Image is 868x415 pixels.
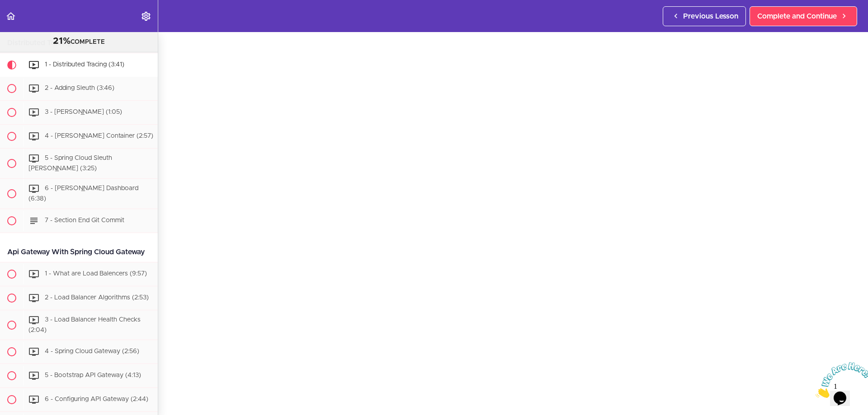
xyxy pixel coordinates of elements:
[45,85,114,92] span: 2 - Adding Sleuth (3:46)
[45,294,149,301] span: 2 - Load Balancer Algorithms (2:53)
[750,6,857,26] a: Complete and Continue
[683,11,738,22] span: Previous Lesson
[45,349,139,355] span: 4 - Spring Cloud Gateway (2:56)
[812,359,868,401] iframe: chat widget
[141,11,151,22] svg: Settings Menu
[45,62,124,68] span: 1 - Distributed Tracing (3:41)
[663,6,746,26] a: Previous Lesson
[28,317,141,333] span: 3 - Load Balancer Health Checks (2:04)
[45,133,153,140] span: 4 - [PERSON_NAME] Container (2:57)
[45,373,141,379] span: 5 - Bootstrap API Gateway (4:13)
[45,270,147,277] span: 1 - What are Load Balencers (9:57)
[28,155,112,172] span: 5 - Spring Cloud Sleuth [PERSON_NAME] (3:25)
[11,36,146,47] div: COMPLETE
[176,36,850,415] iframe: To enrich screen reader interactions, please activate Accessibility in Grammarly extension settings
[4,4,60,39] img: Chat attention grabber
[53,37,71,46] span: 21%
[28,185,138,202] span: 6 - [PERSON_NAME] Dashboard (6:38)
[45,396,148,403] span: 6 - Configuring API Gateway (2:44)
[5,11,16,22] svg: Back to course curriculum
[45,109,122,116] span: 3 - [PERSON_NAME] (1:05)
[45,217,124,224] span: 7 - Section End Git Commit
[757,11,837,22] span: Complete and Continue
